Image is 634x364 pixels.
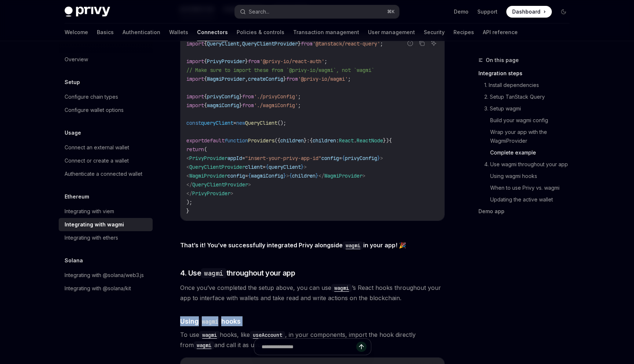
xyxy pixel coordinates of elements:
span: "insert-your-privy-app-id" [245,155,321,161]
a: wagmi [343,241,363,249]
span: './privyConfig' [254,93,298,100]
span: queryClient [269,164,301,170]
span: from [242,102,254,109]
span: < [186,164,189,170]
span: ; [380,40,383,47]
span: PrivyProvider [192,190,230,197]
span: ); [186,199,192,205]
span: React [339,137,354,144]
a: Using wagmi hooks [478,170,575,182]
a: Dashboard [506,6,552,18]
a: Welcome [65,23,88,41]
span: ⌘ K [387,9,395,15]
a: Integrating with @solana/kit [59,282,153,295]
div: Integrating with viem [65,207,114,216]
a: API reference [483,23,518,41]
span: = [242,155,245,161]
span: { [204,93,207,100]
h5: Ethereum [65,192,89,201]
span: privyConfig [345,155,377,161]
span: , [239,40,242,47]
span: ( [204,146,207,153]
span: default [204,137,225,144]
span: Using hooks [180,316,241,326]
span: wagmiConfig [207,102,239,109]
div: Integrating with @solana/kit [65,284,131,293]
a: 3. Setup wagmi [478,103,575,114]
span: import [186,58,204,65]
span: children [280,137,304,144]
a: When to use Privy vs. wagmi [478,182,575,194]
a: Support [477,8,498,15]
span: Providers [248,137,274,144]
span: > [230,190,233,197]
input: Ask a question... [262,339,356,355]
span: . [354,137,357,144]
span: } [377,155,380,161]
a: Wallets [169,23,188,41]
a: Integrating with viem [59,205,153,218]
div: Configure chain types [65,92,118,101]
span: PrivyProvider [207,58,245,65]
span: import [186,102,204,109]
span: = [263,164,266,170]
span: ; [298,93,301,100]
span: QueryClient [245,120,277,126]
a: Integrating with @solana/web3.js [59,269,153,282]
code: wagmi [201,268,226,278]
span: = [245,172,248,179]
a: Basics [97,23,114,41]
span: from [242,93,254,100]
span: const [186,120,201,126]
a: Authentication [123,23,160,41]
span: </ [186,190,192,197]
span: Once you’ve completed the setup above, you can use ’s React hooks throughout your app to interfac... [180,283,445,303]
span: import [186,93,204,100]
span: > [304,164,307,170]
span: } [283,76,286,82]
span: WagmiProvider [324,172,362,179]
a: 2. Setup TanStack Query [478,91,575,103]
a: 4. Use wagmi throughout your app [478,159,575,170]
span: : [307,137,310,144]
span: from [286,76,298,82]
span: '@privy-io/wagmi' [298,76,348,82]
h5: Setup [65,78,80,87]
span: appId [227,155,242,161]
span: </ [186,181,192,188]
span: { [289,172,292,179]
a: Build your wagmi config [478,114,575,126]
span: QueryClientProvider [242,40,298,47]
h5: Usage [65,128,81,137]
span: // Make sure to import these from `@privy-io/wagmi`, not `wagmi` [186,67,374,73]
span: ReactNode [357,137,383,144]
span: { [204,102,207,109]
span: WagmiProvider [207,76,245,82]
a: wagmi [199,331,220,338]
span: } [239,102,242,109]
button: Toggle dark mode [558,6,569,18]
a: useAccount [250,331,285,338]
div: Overview [65,55,88,64]
a: Connect an external wallet [59,141,153,154]
span: < [186,155,189,161]
span: { [389,137,392,144]
span: createConfig [248,76,283,82]
span: } [283,172,286,179]
span: new [236,120,245,126]
span: wagmiConfig [251,172,283,179]
span: { [204,76,207,82]
img: dark logo [65,7,110,17]
a: Security [424,23,445,41]
a: Configure wallet options [59,103,153,117]
span: return [186,146,204,153]
a: Demo app [478,205,575,217]
button: Copy the contents from the code block [417,39,427,48]
span: } [316,172,318,179]
span: './wagmiConfig' [254,102,298,109]
span: { [342,155,345,161]
span: : [336,137,339,144]
span: } [239,93,242,100]
a: Complete example [478,147,575,159]
span: ; [298,102,301,109]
